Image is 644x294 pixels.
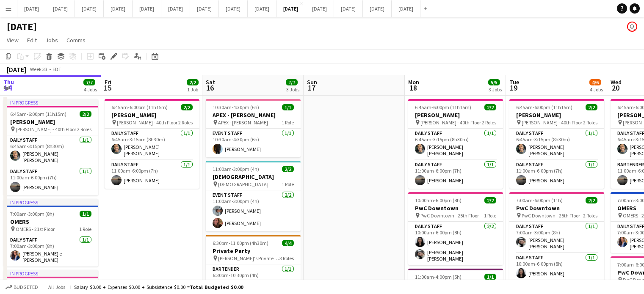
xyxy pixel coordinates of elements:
span: 1 Role [282,181,294,187]
span: 11:00am-3:00pm (4h) [213,166,259,172]
div: 4 Jobs [590,86,603,93]
app-card-role: Daily Staff1/16:45am-3:15pm (8h30m)[PERSON_NAME] [PERSON_NAME] [509,129,604,160]
span: Thu [3,78,14,86]
h3: [PERSON_NAME] [509,111,604,119]
h3: Private Party [206,247,301,255]
div: 6:45am-6:00pm (11h15m)2/2[PERSON_NAME] [PERSON_NAME] - 40th Floor2 RolesDaily Staff1/16:45am-3:15... [105,99,199,189]
h1: [DATE] [7,20,37,33]
span: 1 Role [282,119,294,126]
span: PwC Downtown - 25th Floor [522,212,580,219]
span: 2/2 [80,111,91,117]
span: 3 Roles [279,255,294,261]
app-job-card: 6:45am-6:00pm (11h15m)2/2[PERSON_NAME] [PERSON_NAME] - 40th Floor2 RolesDaily Staff1/16:45am-3:15... [408,99,503,189]
span: 2/2 [484,104,496,110]
div: In progress6:45am-6:00pm (11h15m)2/2[PERSON_NAME] [PERSON_NAME] - 40th Floor2 RolesDaily Staff1/1... [3,99,98,195]
span: 10:00am-6:00pm (8h) [415,197,462,203]
span: 14 [2,83,14,93]
app-card-role: Event Staff2/211:00am-3:00pm (4h)[PERSON_NAME][PERSON_NAME] [206,190,301,231]
span: Sun [307,78,317,86]
div: In progress [3,270,98,277]
span: Jobs [45,36,58,44]
span: [PERSON_NAME] - 40th Floor [16,126,76,132]
span: 7/7 [286,79,298,85]
span: 4/4 [282,240,294,246]
span: 6:45am-6:00pm (11h15m) [111,104,168,110]
span: 2/2 [282,166,294,172]
span: Budgeted [14,284,38,290]
app-user-avatar: Jolanta Rokowski [627,22,637,32]
span: 1/1 [484,274,496,280]
app-job-card: 10:00am-6:00pm (8h)2/2PwC Downtown PwC Downtown - 25th Floor1 RoleDaily Staff2/210:00am-6:00pm (8... [408,192,503,265]
span: 1/1 [80,211,91,217]
span: Total Budgeted $0.00 [190,284,243,290]
div: In progress [3,99,98,106]
span: Sat [206,78,215,86]
div: 3 Jobs [286,86,299,93]
span: 7/7 [83,79,95,85]
span: 5/5 [488,79,500,85]
span: 10:30am-4:30pm (6h) [213,104,259,110]
button: [DATE] [75,0,104,17]
span: 7:00am-3:00pm (8h) [10,211,54,217]
button: [DATE] [46,0,75,17]
span: [DEMOGRAPHIC_DATA] [218,181,268,187]
div: 10:30am-4:30pm (6h)1/1APEX - [PERSON_NAME] APEX - [PERSON_NAME]1 RoleEvent Staff1/110:30am-4:30pm... [206,99,301,157]
button: [DATE] [133,0,161,17]
app-card-role: Daily Staff1/111:00am-6:00pm (7h)[PERSON_NAME] [408,160,503,189]
button: [DATE] [276,0,305,17]
app-card-role: Daily Staff1/16:45am-3:15pm (8h30m)[PERSON_NAME] [PERSON_NAME] [105,129,199,160]
span: 2 Roles [77,126,91,132]
span: Tue [509,78,519,86]
span: 1/1 [282,104,294,110]
span: View [7,36,19,44]
span: 6:45am-6:00pm (11h15m) [10,111,66,117]
app-card-role: Daily Staff2/210:00am-6:00pm (8h)[PERSON_NAME][PERSON_NAME] [PERSON_NAME] [408,222,503,265]
span: [PERSON_NAME] - 40th Floor [522,119,582,126]
span: 2 Roles [583,212,597,219]
button: [DATE] [104,0,133,17]
span: Comms [66,36,86,44]
h3: PwC Downtown [408,204,503,212]
span: APEX - [PERSON_NAME] [218,119,268,126]
app-card-role: Bartender1/16:30pm-10:30pm (4h)[PERSON_NAME] [206,264,301,293]
span: 6:30pm-11:00pm (4h30m) [213,240,268,246]
a: Jobs [42,35,61,46]
button: [DATE] [305,0,334,17]
span: 2/2 [586,104,597,110]
span: 1 Role [484,212,496,219]
span: 6:45am-6:00pm (11h15m) [415,104,471,110]
a: Edit [24,35,40,46]
span: 1 Role [79,226,91,232]
button: [DATE] [363,0,392,17]
app-card-role: Daily Staff1/111:00am-6:00pm (7h)[PERSON_NAME] [105,160,199,189]
h3: [PERSON_NAME] [3,118,98,126]
button: [DATE] [334,0,363,17]
span: 2/2 [484,197,496,203]
span: 2/2 [586,197,597,203]
app-job-card: 6:45am-6:00pm (11h15m)2/2[PERSON_NAME] [PERSON_NAME] - 40th Floor2 RolesDaily Staff1/16:45am-3:15... [509,99,604,189]
span: OMERS - 21st Floor [16,226,55,232]
app-card-role: Daily Staff1/16:45am-3:15pm (8h30m)[PERSON_NAME] [PERSON_NAME] [408,129,503,160]
app-card-role: Event Staff1/110:30am-4:30pm (6h)[PERSON_NAME] [206,129,301,157]
span: Edit [27,36,37,44]
span: 17 [306,83,317,93]
app-job-card: 7:00am-6:00pm (11h)2/2PwC Downtown PwC Downtown - 25th Floor2 RolesDaily Staff1/17:00am-3:00pm (8... [509,192,604,282]
span: [PERSON_NAME] - 40th Floor [420,119,481,126]
span: 20 [609,83,622,93]
span: 11:00am-4:00pm (5h) [415,274,462,280]
span: All jobs [47,284,67,290]
app-card-role: Daily Staff1/16:45am-3:15pm (8h30m)[PERSON_NAME] [PERSON_NAME] [3,135,98,167]
button: [DATE] [161,0,190,17]
span: Mon [408,78,419,86]
span: 4/6 [589,79,601,85]
div: [DATE] [7,65,26,74]
button: [DATE] [248,0,276,17]
app-job-card: 11:00am-3:00pm (4h)2/2[DEMOGRAPHIC_DATA] [DEMOGRAPHIC_DATA]1 RoleEvent Staff2/211:00am-3:00pm (4h... [206,161,301,231]
div: 1 Job [187,86,198,93]
span: Week 33 [28,66,49,72]
button: Budgeted [4,283,39,292]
